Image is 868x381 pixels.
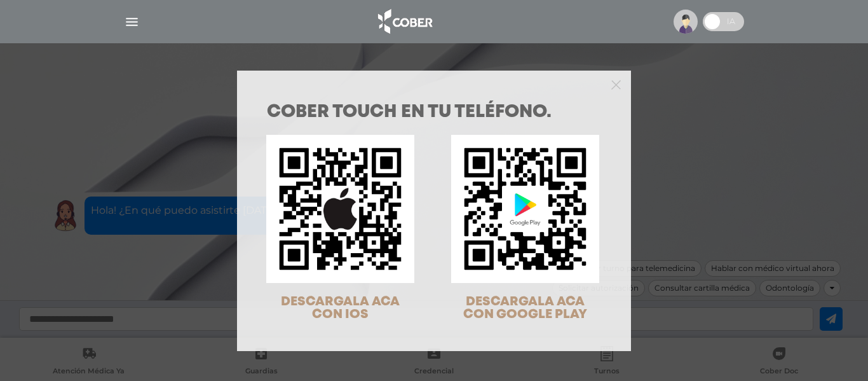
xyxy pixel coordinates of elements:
span: DESCARGALA ACA CON GOOGLE PLAY [463,296,587,321]
img: qr-code [451,135,599,283]
span: DESCARGALA ACA CON IOS [281,296,400,321]
h1: COBER TOUCH en tu teléfono. [267,104,601,121]
button: Close [611,78,621,90]
img: qr-code [266,135,414,283]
